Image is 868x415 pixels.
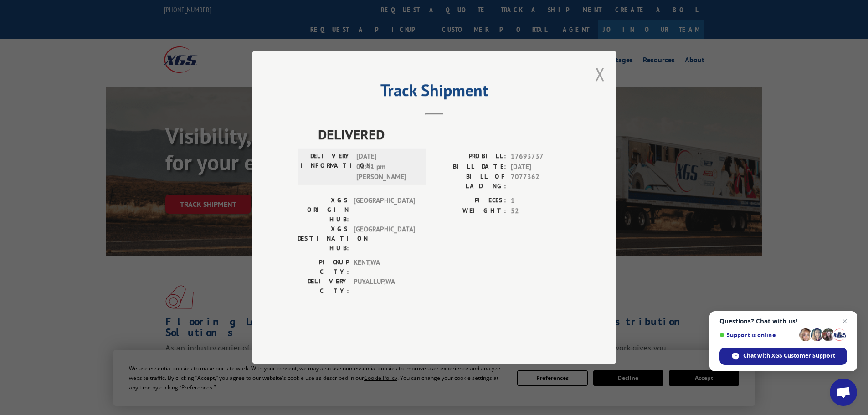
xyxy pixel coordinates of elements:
[434,162,506,172] label: BILL DATE:
[354,225,415,253] span: [GEOGRAPHIC_DATA]
[719,348,847,365] div: Chat with XGS Customer Support
[354,277,415,296] span: PUYALLUP , WA
[511,152,571,162] span: 17693737
[434,196,506,206] label: PIECES:
[743,352,835,360] span: Chat with XGS Customer Support
[354,258,415,277] span: KENT , WA
[511,206,571,216] span: 52
[511,162,571,172] span: [DATE]
[595,62,605,86] button: Close modal
[719,318,847,325] span: Questions? Chat with us!
[298,84,571,101] h2: Track Shipment
[511,196,571,206] span: 1
[298,277,349,296] label: DELIVERY CITY:
[318,124,571,145] span: DELIVERED
[511,172,571,191] span: 7077362
[434,152,506,162] label: PROBILL:
[434,206,506,216] label: WEIGHT:
[719,332,796,338] span: Support is online
[298,196,349,225] label: XGS ORIGIN HUB:
[356,152,418,183] span: [DATE] 03:41 pm [PERSON_NAME]
[354,196,415,225] span: [GEOGRAPHIC_DATA]
[298,258,349,277] label: PICKUP CITY:
[298,225,349,253] label: XGS DESTINATION HUB:
[830,379,857,406] div: Open chat
[300,152,352,183] label: DELIVERY INFORMATION:
[839,316,850,327] span: Close chat
[434,172,506,191] label: BILL OF LADING:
